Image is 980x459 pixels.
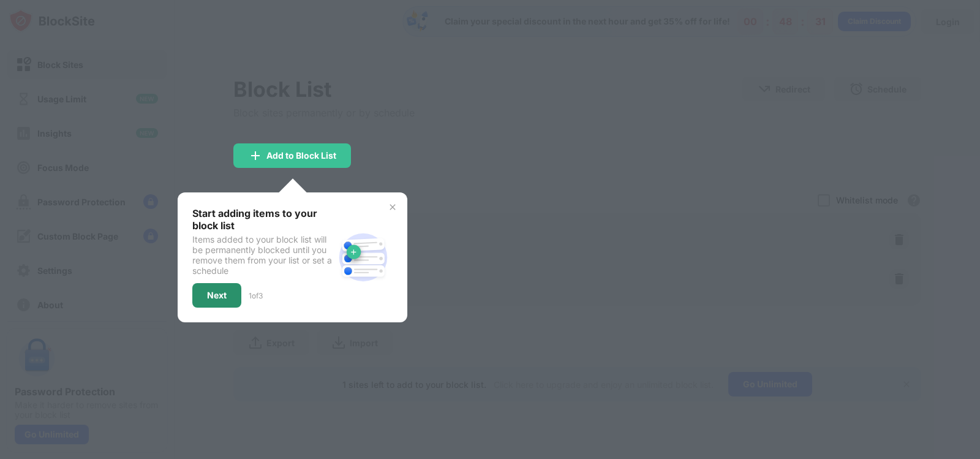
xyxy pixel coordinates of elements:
[249,291,263,300] div: 1 of 3
[192,207,334,232] div: Start adding items to your block list
[192,234,334,276] div: Items added to your block list will be permanently blocked until you remove them from your list o...
[388,202,398,212] img: x-button.svg
[266,151,336,161] div: Add to Block List
[207,290,227,300] div: Next
[334,228,393,287] img: block-site.svg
